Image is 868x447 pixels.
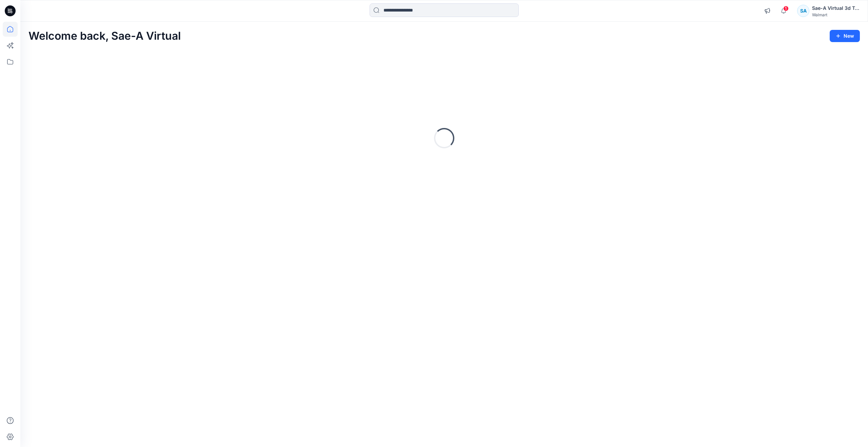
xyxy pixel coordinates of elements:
h2: Welcome back, Sae-A Virtual [28,30,181,42]
span: 1 [783,6,789,11]
div: SA [797,5,809,17]
div: Walmart [812,12,860,17]
div: Sae-A Virtual 3d Team [812,4,860,12]
button: New [830,30,860,42]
